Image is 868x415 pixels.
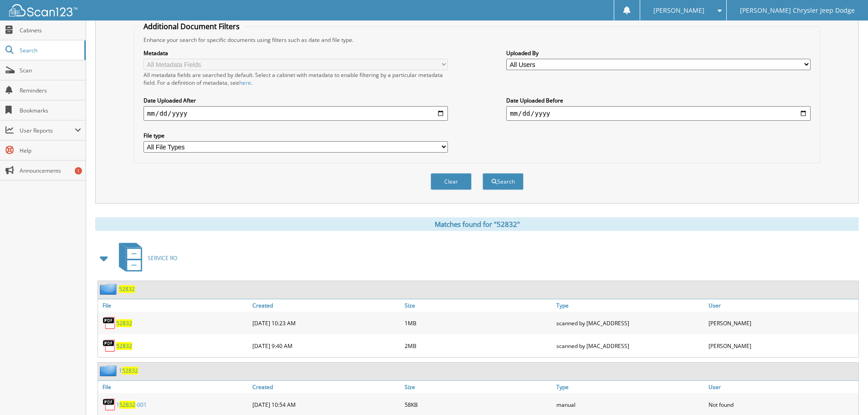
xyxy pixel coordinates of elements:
div: scanned by [MAC_ADDRESS] [554,337,706,355]
div: Not found [706,395,858,414]
div: 1MB [402,314,555,332]
div: scanned by [MAC_ADDRESS] [554,314,706,332]
img: scan123-logo-white.svg [9,4,77,16]
a: 152832-001 [116,401,147,409]
a: File [98,381,250,393]
a: 152832 [119,367,138,374]
iframe: Chat Widget [822,371,868,415]
a: 52832 [116,319,132,327]
span: Help [20,147,81,154]
label: Metadata [144,49,448,57]
span: Search [20,46,80,54]
span: 52832 [122,367,138,374]
span: 52832 [119,401,135,409]
img: PDF.png [103,398,116,411]
div: 2MB [402,337,555,355]
img: PDF.png [103,316,116,330]
a: Created [250,299,402,312]
span: Scan [20,67,81,74]
button: Search [483,173,524,190]
a: Type [554,381,706,393]
div: [PERSON_NAME] [706,337,858,355]
div: [DATE] 10:54 AM [250,395,402,414]
div: [PERSON_NAME] [706,314,858,332]
img: folder2.png [100,283,119,295]
span: User Reports [20,127,75,134]
a: Created [250,381,402,393]
a: File [98,299,250,312]
span: [PERSON_NAME] [653,8,704,13]
a: 52832 [119,285,135,293]
label: Uploaded By [506,49,811,57]
a: User [706,381,858,393]
a: SERVICE RO [113,240,177,276]
input: start [144,106,448,121]
input: end [506,106,811,121]
div: [DATE] 9:40 AM [250,337,402,355]
span: Announcements [20,167,81,174]
a: Size [402,381,555,393]
div: 1 [75,167,82,174]
legend: Additional Document Filters [139,21,244,31]
a: 52832 [116,342,132,350]
div: All metadata fields are searched by default. Select a cabinet with metadata to enable filtering b... [144,71,448,87]
span: Cabinets [20,26,81,34]
label: Date Uploaded Before [506,97,811,104]
span: [PERSON_NAME] Chrysler Jeep Dodge [740,8,855,13]
label: Date Uploaded After [144,97,448,104]
span: SERVICE RO [148,254,177,262]
img: PDF.png [103,339,116,353]
button: Clear [431,173,472,190]
a: Size [402,299,555,312]
span: Bookmarks [20,107,81,114]
span: Reminders [20,87,81,94]
div: Enhance your search for specific documents using filters such as date and file type. [139,36,815,44]
div: 58KB [402,395,555,414]
label: File type [144,132,448,139]
div: [DATE] 10:23 AM [250,314,402,332]
a: here [239,79,251,87]
div: manual [554,395,706,414]
img: folder2.png [100,365,119,376]
a: Type [554,299,706,312]
div: Matches found for "52832" [95,217,859,231]
a: User [706,299,858,312]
